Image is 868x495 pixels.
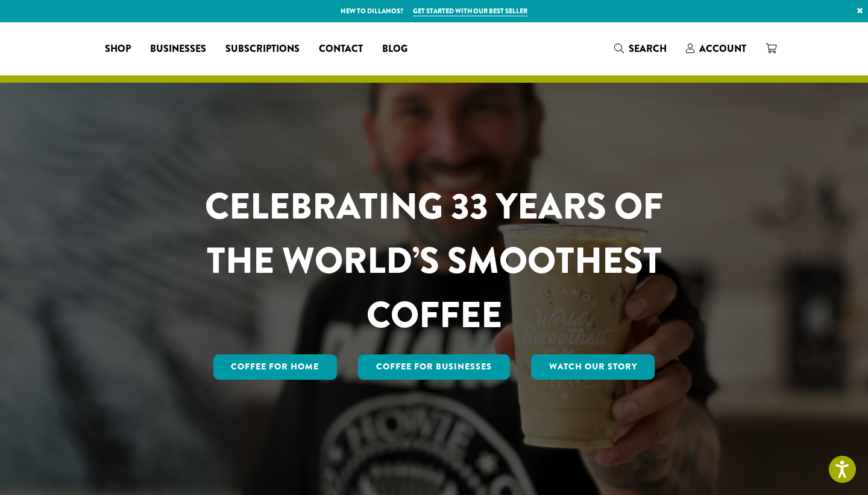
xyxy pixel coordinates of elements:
[213,354,338,380] a: Coffee for Home
[382,42,407,57] span: Blog
[105,42,131,57] span: Shop
[169,179,699,342] h1: CELEBRATING 33 YEARS OF THE WORLD’S SMOOTHEST COFFEE
[413,6,527,16] a: Get started with our best seller
[319,42,363,57] span: Contact
[605,39,676,59] a: Search
[150,42,206,57] span: Businesses
[629,42,667,56] span: Search
[358,354,510,380] a: Coffee For Businesses
[699,42,746,56] span: Account
[95,39,140,59] a: Shop
[225,42,300,57] span: Subscriptions
[531,354,655,380] a: Watch Our Story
